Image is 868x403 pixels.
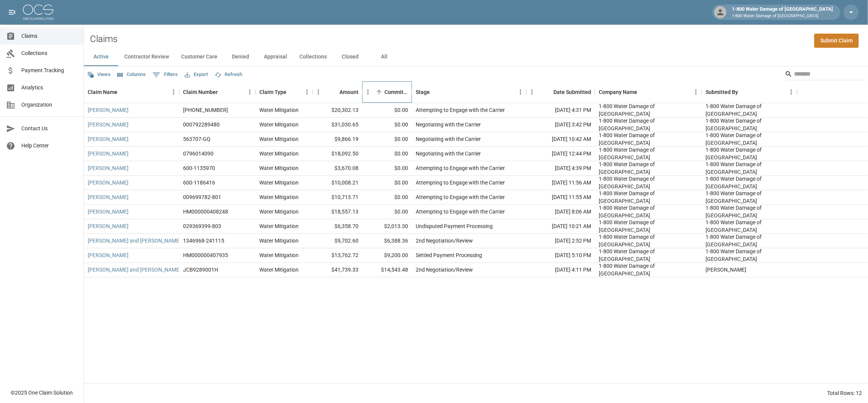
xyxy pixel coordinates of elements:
[118,48,175,66] button: Contractor Review
[259,81,286,103] div: Claim Type
[526,205,595,219] div: [DATE] 8:06 AM
[729,5,836,19] div: 1-800 Water Damage of [GEOGRAPHIC_DATA]
[599,175,698,190] div: 1-800 Water Damage of Athens
[599,204,698,219] div: 1-800 Water Damage of Athens
[84,48,118,66] button: Active
[85,69,113,81] button: Views
[183,266,218,274] div: JCB9289001H
[706,233,793,248] div: 1-800 Water Damage of Athens
[416,106,505,114] div: Attempting to Engage with the Carrier
[213,69,244,81] button: Refresh
[313,190,362,205] div: $10,713.71
[183,179,215,186] div: 600-1186416
[706,266,746,274] div: Chad Fallows
[5,5,20,20] button: open drawer
[256,81,313,103] div: Claim Type
[416,121,481,128] div: Negotiating with the Carrier
[416,164,505,172] div: Attempting to Engage with the Carrier
[286,87,297,97] button: Sort
[706,204,793,219] div: 1-800 Water Damage of Athens
[416,150,481,157] div: Negotiating with the Carrier
[21,32,77,40] span: Claims
[526,81,595,103] div: Date Submitted
[599,218,698,234] div: 1-800 Water Damage of Athens
[526,103,595,118] div: [DATE] 4:31 PM
[223,48,258,66] button: Denied
[88,237,181,244] a: [PERSON_NAME] and [PERSON_NAME]
[827,389,862,397] div: Total Rows: 12
[301,86,313,98] button: Menu
[362,103,412,118] div: $0.00
[313,118,362,132] div: $31,030.65
[151,69,180,81] button: Show filters
[179,81,256,103] div: Claim Number
[259,164,299,172] div: Water Mitigation
[706,102,793,118] div: 1-800 Water Damage of Athens
[183,164,215,172] div: 600-1135970
[259,179,299,186] div: Water Mitigation
[362,219,412,234] div: $2,013.30
[183,208,228,215] div: HM000000408248
[88,164,129,172] a: [PERSON_NAME]
[88,150,129,157] a: [PERSON_NAME]
[362,248,412,263] div: $9,200.00
[599,102,698,118] div: 1-800 Water Damage of Athens
[313,234,362,248] div: $9,702.60
[362,263,412,277] div: $14,543.48
[183,81,218,103] div: Claim Number
[313,81,362,103] div: Amount
[384,81,408,103] div: Committed Amount
[21,142,77,150] span: Help Center
[116,69,148,81] button: Select columns
[313,248,362,263] div: $13,762.72
[88,251,129,259] a: [PERSON_NAME]
[706,81,738,103] div: Submitted By
[259,266,299,274] div: Water Mitigation
[183,237,224,244] div: 1346968-241115
[11,389,73,397] div: © 2025 One Claim Solution
[333,48,367,66] button: Closed
[706,248,793,263] div: 1-800 Water Damage of Athens
[313,263,362,277] div: $41,739.33
[21,66,77,74] span: Payment Tracking
[526,147,595,161] div: [DATE] 12:44 PM
[259,135,299,143] div: Water Mitigation
[313,176,362,190] div: $10,008.21
[416,208,505,215] div: Attempting to Engage with the Carrier
[88,121,129,128] a: [PERSON_NAME]
[362,132,412,147] div: $0.00
[258,48,293,66] button: Appraisal
[329,87,339,97] button: Sort
[183,193,221,201] div: 009699782-801
[183,121,220,128] div: 000792289480
[259,251,299,259] div: Water Mitigation
[526,132,595,147] div: [DATE] 10:42 AM
[88,266,181,274] a: [PERSON_NAME] and [PERSON_NAME]
[259,222,299,230] div: Water Mitigation
[313,205,362,219] div: $18,557.13
[259,121,299,128] div: Water Mitigation
[526,161,595,176] div: [DATE] 4:39 PM
[526,86,538,98] button: Menu
[259,208,299,215] div: Water Mitigation
[84,81,179,103] div: Claim Name
[362,205,412,219] div: $0.00
[23,5,53,20] img: ocs-logo-white-transparent.png
[88,81,117,103] div: Claim Name
[21,84,77,92] span: Analytics
[706,117,793,132] div: 1-800 Water Damage of Athens
[599,131,698,147] div: 1-800 Water Damage of Athens
[374,87,384,97] button: Sort
[259,193,299,201] div: Water Mitigation
[526,190,595,205] div: [DATE] 11:55 AM
[168,86,179,98] button: Menu
[786,86,797,98] button: Menu
[362,118,412,132] div: $0.00
[416,135,481,143] div: Negotiating with the Carrier
[88,106,129,114] a: [PERSON_NAME]
[702,81,797,103] div: Submitted By
[367,48,402,66] button: All
[21,125,77,133] span: Contact Us
[599,189,698,205] div: 1-800 Water Damage of Athens
[259,106,299,114] div: Water Mitigation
